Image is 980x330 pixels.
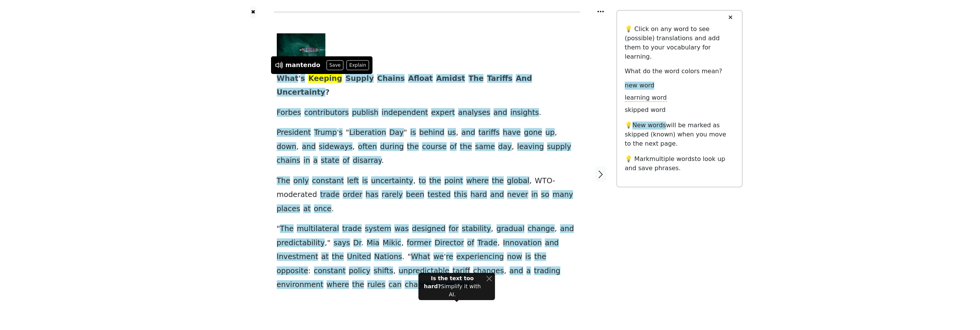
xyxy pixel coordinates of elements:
span: is [525,252,531,262]
span: left [347,176,359,186]
span: , [512,142,514,152]
span: for [449,224,459,234]
span: " [408,252,411,262]
span: is [410,128,416,138]
span: supply [547,142,571,152]
span: Mikic [383,238,402,248]
span: re [446,252,453,262]
span: the [352,280,364,290]
span: state [321,156,340,166]
span: New words [632,121,666,130]
span: , [529,176,532,186]
span: ' [337,128,339,138]
span: constant [312,176,344,186]
span: behind [419,128,444,138]
span: unpredictable [399,266,449,276]
span: changes [473,266,504,276]
span: Supply [345,74,374,84]
span: of [467,238,474,248]
span: , [413,176,415,186]
span: and [545,238,559,248]
span: only [293,176,309,186]
span: Forbes [277,108,301,118]
span: " [404,128,407,138]
span: , [497,238,500,248]
button: Explain [346,60,369,70]
span: many [552,190,573,200]
span: Nations [374,252,402,262]
span: designed [412,224,446,234]
span: and [493,108,507,118]
span: s [339,128,343,138]
span: never [507,190,528,200]
strong: Is the text too hard? [424,275,474,289]
span: so [541,190,549,200]
span: , [456,128,458,138]
span: , [504,266,506,276]
span: tested [428,190,451,200]
span: . [381,156,384,166]
span: global [507,176,529,186]
span: change [405,280,432,290]
span: Uncertainty [277,88,325,97]
span: Director [434,238,464,248]
span: environment [277,280,323,290]
img: 0x0.jpg [277,33,326,66]
span: , [555,128,557,138]
span: Day [389,128,404,138]
span: independent [382,108,428,118]
span: What [411,252,430,262]
div: Simplify it with AI. [421,274,483,299]
span: often [358,142,377,152]
span: experiencing [456,252,504,262]
span: Afloat [408,74,433,84]
span: President [277,128,311,138]
span: same [475,142,495,152]
span: at [321,252,328,262]
span: , [555,224,557,234]
span: ' [444,252,446,262]
span: trading [534,266,560,276]
span: Amidst [436,74,465,84]
span: hard [470,190,487,200]
span: shifts [374,266,393,276]
span: where [466,176,489,186]
span: expert [431,108,455,118]
h6: What do the word colors mean? [625,67,734,75]
span: and [461,128,475,138]
span: of [343,156,350,166]
span: What [277,74,299,84]
span: trade [320,190,340,200]
span: the [460,142,472,152]
span: multilateral [297,224,339,234]
span: Trump [314,128,337,138]
span: gone [524,128,542,138]
span: Chains [377,74,405,84]
span: The [469,74,484,84]
span: opposite [277,266,309,276]
span: And [516,74,532,84]
span: , [296,142,299,152]
span: and [302,142,316,152]
span: rules [367,280,385,290]
span: the [429,176,441,186]
span: this [454,190,467,200]
span: a [526,266,531,276]
span: rarely [382,190,403,200]
span: publish [352,108,378,118]
span: . [332,204,334,214]
span: . [539,108,541,118]
p: 💡 Mark to look up and save phrases. [625,154,734,173]
span: Dr [353,238,361,248]
span: been [406,190,424,200]
span: to [419,176,426,186]
span: sideways [319,142,353,152]
span: the [407,142,419,152]
span: have [503,128,521,138]
span: ' [298,74,301,84]
span: Mia [367,238,380,248]
span: point [444,176,463,186]
span: uncertainty [371,176,413,186]
span: trade [342,224,362,234]
span: and [490,190,504,200]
